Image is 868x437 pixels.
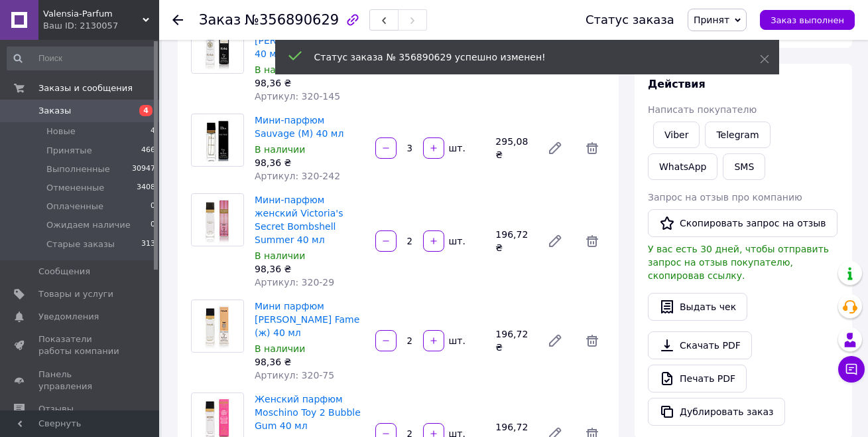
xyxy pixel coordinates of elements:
[46,126,76,137] span: Новые
[38,403,74,415] span: Отзывы
[46,201,103,213] span: Оплаченные
[255,64,305,75] span: В наличии
[200,114,235,166] img: Мини-парфюм Sauvage (М) 40 мл
[7,46,156,70] input: Поиск
[490,225,536,257] div: 196,72 ₴
[255,370,334,381] span: Артикул: 320-75
[255,355,365,369] div: 98,36 ₴
[255,91,340,102] span: Артикул: 320-145
[446,141,467,155] div: шт.
[46,145,92,157] span: Принятые
[446,234,467,248] div: шт.
[723,153,765,180] button: SMS
[542,327,568,354] a: Редактировать
[199,12,241,28] span: Заказ
[46,163,110,175] span: Выполненные
[648,153,717,180] a: WhatsApp
[192,194,243,246] img: Мини-парфюм женский Victoria's Secret Bombshell Summer 40 мл
[192,300,243,352] img: Мини парфюм Paco Rabanne Fame (ж) 40 мл
[648,398,785,426] button: Дублировать заказ
[490,325,536,357] div: 196,72 ₴
[255,250,305,261] span: В наличии
[255,343,305,354] span: В наличии
[648,365,747,393] a: Печать PDF
[255,301,359,338] a: Мини парфюм [PERSON_NAME] Fame (ж) 40 мл
[245,12,339,28] span: №356890629
[771,15,844,25] span: Заказ выполнен
[38,288,113,300] span: Товары и услуги
[255,144,305,155] span: В наличии
[314,50,727,64] div: Статус заказа № 356890629 успешно изменен!
[255,195,343,245] a: Мини-парфюм женский Victoria's Secret Bombshell Summer 40 мл
[648,209,837,237] button: Скопировать запрос на отзыв
[38,333,123,357] span: Показатели работы компании
[586,13,674,27] div: Статус заказа
[760,10,855,30] button: Заказ выполнен
[490,132,536,164] div: 295,08 ₴
[192,21,243,73] img: Мини парфюм Tiziana Terenzi Kirke (Ж) 40 мл
[137,182,155,194] span: 3408
[648,293,747,321] button: Выдать чек
[255,394,361,431] a: Женский парфюм Moschino Toy 2 Bubble Gum 40 мл
[172,13,183,27] div: Вернуться назад
[579,135,605,161] span: Удалить
[579,327,605,354] span: Удалить
[648,78,706,90] span: Действия
[38,105,71,117] span: Заказы
[141,238,155,250] span: 313
[151,219,155,231] span: 0
[46,182,104,194] span: Отмененные
[46,238,115,250] span: Старые заказы
[38,82,133,94] span: Заказы и сообщения
[653,122,700,148] a: Viber
[648,331,752,359] a: Скачать PDF
[132,163,155,175] span: 30947
[255,76,365,90] div: 98,36 ₴
[43,20,159,32] div: Ваш ID: 2130057
[43,8,143,20] span: Valensia-Parfum
[705,122,770,148] a: Telegram
[255,22,352,59] a: Мини парфюм [PERSON_NAME] (Ж) 40 мл
[151,126,155,137] span: 4
[542,135,568,161] a: Редактировать
[151,201,155,213] span: 0
[141,145,155,157] span: 466
[139,105,153,116] span: 4
[694,15,729,25] span: Принят
[838,356,865,383] button: Чат с покупателем
[579,228,605,254] span: Удалить
[46,219,131,231] span: Ожидаем наличие
[38,369,123,393] span: Панель управления
[38,311,99,323] span: Уведомления
[542,228,568,254] a: Редактировать
[255,156,365,169] div: 98,36 ₴
[255,171,340,181] span: Артикул: 320-242
[648,104,757,115] span: Написать покупателю
[38,266,90,278] span: Сообщения
[255,277,334,288] span: Артикул: 320-29
[648,192,802,203] span: Запрос на отзыв про компанию
[446,334,467,347] div: шт.
[255,262,365,276] div: 98,36 ₴
[648,244,829,281] span: У вас есть 30 дней, чтобы отправить запрос на отзыв покупателю, скопировав ссылку.
[255,115,343,139] a: Мини-парфюм Sauvage (М) 40 мл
